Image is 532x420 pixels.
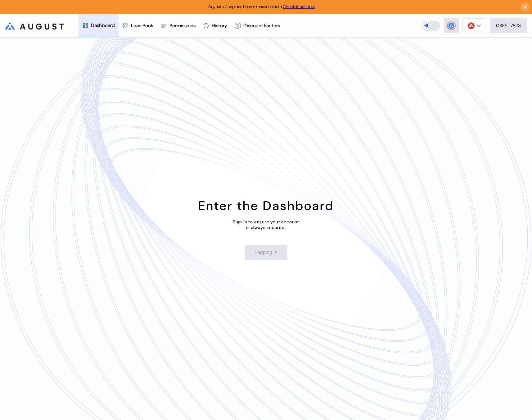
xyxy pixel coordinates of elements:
a: Discount Factors [231,14,284,37]
a: Dashboard [79,14,119,37]
div: History [212,22,227,29]
div: 0XF5...7873 [496,22,521,29]
div: Enter the Dashboard [198,198,334,214]
a: Check it out here [283,4,315,9]
span: August v2 app has been released in beta. [208,4,315,9]
button: chain logo [462,18,486,33]
img: chain logo [468,22,475,29]
div: Sign in to ensure your account is always secured. [233,219,299,230]
a: Loan Book [119,14,157,37]
a: Permissions [157,14,199,37]
button: Logging in [245,245,287,260]
a: History [199,14,231,37]
div: Discount Factors [243,22,280,29]
div: Loan Book [131,22,153,29]
div: Dashboard [91,22,115,29]
button: 0XF5...7873 [490,18,527,33]
div: Permissions [169,22,196,29]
